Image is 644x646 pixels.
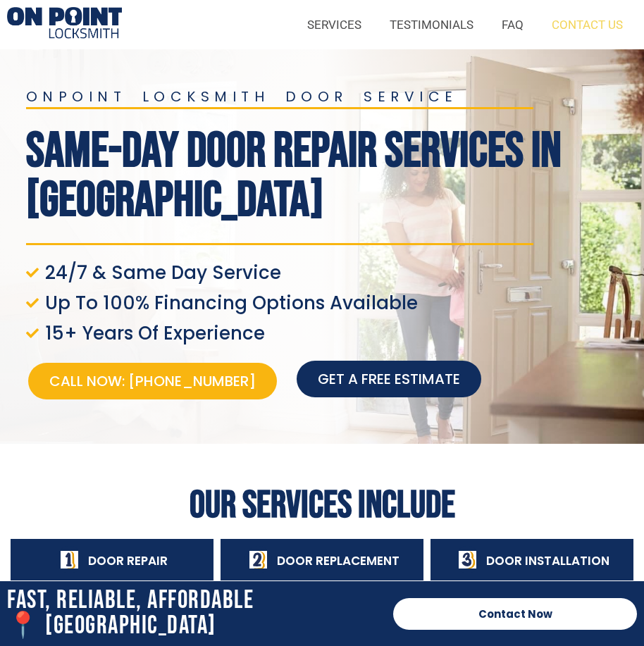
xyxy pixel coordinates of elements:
h2: Our Services Include [7,486,637,525]
a: SERVICES [293,8,376,41]
h1: Same-Day Door Repair Services In [GEOGRAPHIC_DATA] [26,127,637,225]
span: Get a free estimate [318,369,460,389]
a: Get a free estimate [297,361,481,397]
a: CONTACT US [538,8,637,41]
a: Call Now: [PHONE_NUMBER] [28,363,277,399]
a: FAQ [488,8,538,41]
span: Contact Now [478,609,552,619]
span: 15+ Years Of Experience [42,323,265,343]
span: Door Installation [486,552,609,569]
span: 24/7 & Same Day Service [42,263,281,282]
span: Door Repair [88,552,168,569]
a: Contact Now [393,598,637,630]
span: Up To 100% Financing Options Available [42,293,418,313]
a: TESTIMONIALS [376,8,488,41]
span: Door Replacement [277,552,400,569]
span: Call Now: [PHONE_NUMBER] [49,371,256,391]
h2: Fast, Reliable, Affordable 📍 [GEOGRAPHIC_DATA] [7,588,379,639]
img: Door Repair Service Locations 1 [7,7,122,42]
h2: onpoint locksmith door service [26,89,637,104]
nav: Menu [136,8,637,41]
